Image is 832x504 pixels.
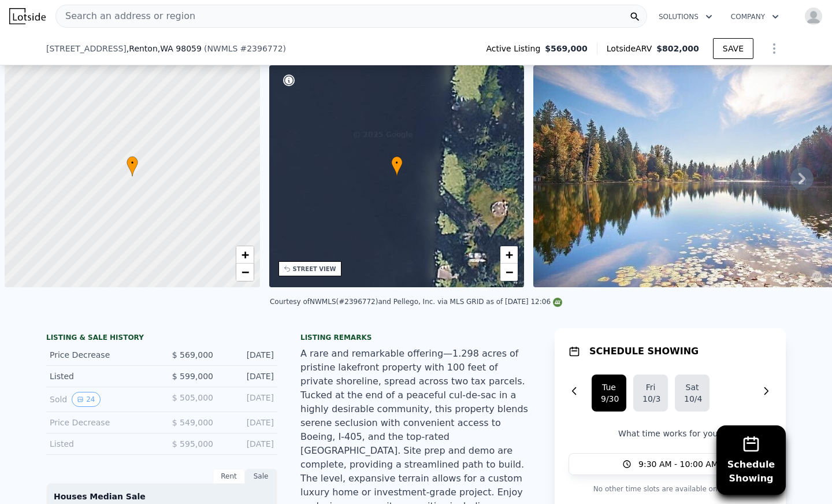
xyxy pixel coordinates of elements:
button: Fri10/3 [633,375,668,412]
button: ScheduleShowing [716,425,786,495]
p: What time works for you? [569,428,772,439]
div: • [127,156,138,176]
img: Lotside [9,8,46,24]
img: NWMLS Logo [553,298,562,307]
span: $569,000 [545,43,588,54]
span: $ 599,000 [172,372,213,381]
div: Listed [50,370,153,382]
span: [STREET_ADDRESS] [46,43,127,54]
div: ( ) [204,43,286,54]
span: + [506,247,513,262]
button: SAVE [713,38,753,59]
div: STREET VIEW [293,265,336,273]
span: , WA 98059 [158,44,202,53]
div: [DATE] [222,417,274,428]
a: Zoom out [500,264,518,281]
a: Zoom out [236,264,254,281]
div: Rent [213,469,245,484]
span: # 2396772 [240,44,283,53]
div: Listing remarks [300,333,532,342]
span: Search an address or region [56,9,195,23]
span: $ 595,000 [172,439,213,449]
div: [DATE] [222,370,274,382]
span: + [241,247,248,262]
div: Tue [601,381,617,393]
p: No other time slots are available on this day [569,482,772,496]
div: Houses Median Sale [54,491,270,502]
span: NWMLS [207,44,237,53]
a: Zoom in [236,246,254,264]
img: avatar [804,7,823,25]
div: LISTING & SALE HISTORY [46,333,277,344]
span: $ 569,000 [172,350,213,360]
button: 9:30 AM - 10:00 AM [569,453,772,475]
button: Sat10/4 [675,375,710,412]
div: Fri [642,381,659,393]
span: 9:30 AM - 10:00 AM [638,458,718,470]
div: Sold [50,392,153,407]
div: Courtesy of NWMLS (#2396772) and Pellego, Inc. via MLS GRID as of [DATE] 12:06 [270,298,562,306]
a: Zoom in [500,246,518,264]
span: − [241,265,248,279]
span: Active Listing [486,43,545,54]
button: Show Options [763,37,786,60]
div: [DATE] [222,349,274,361]
div: 9/30 [601,393,617,405]
div: • [391,156,403,176]
button: Solutions [649,6,722,27]
div: 10/4 [684,393,700,405]
div: Sale [245,469,277,484]
div: Price Decrease [50,417,153,428]
span: • [391,158,403,168]
span: • [127,158,138,168]
button: Tue9/30 [592,375,626,412]
div: [DATE] [222,438,274,450]
span: $ 505,000 [172,393,213,402]
button: View historical data [72,392,100,407]
div: Sat [684,381,700,393]
h1: SCHEDULE SHOWING [589,344,699,358]
div: 10/3 [642,393,659,405]
button: Company [722,6,788,27]
div: [DATE] [222,392,274,407]
div: Price Decrease [50,349,153,361]
div: Listed [50,438,153,450]
span: $ 549,000 [172,418,213,427]
span: $802,000 [656,44,699,53]
span: Lotside ARV [607,43,656,54]
span: − [506,265,513,279]
span: , Renton [127,43,202,54]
